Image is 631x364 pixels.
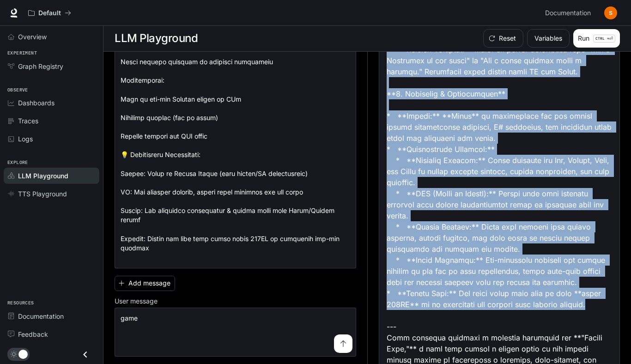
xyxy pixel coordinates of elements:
[18,61,63,71] span: Graph Registry
[4,113,99,129] a: Traces
[38,9,61,17] p: Default
[115,298,158,304] p: User message
[4,326,99,342] a: Feedback
[601,4,620,22] button: User avatar
[18,329,48,339] span: Feedback
[4,186,99,202] a: TTS Playground
[4,131,99,147] a: Logs
[4,168,99,184] a: LLM Playground
[18,32,47,42] span: Overview
[4,95,99,111] a: Dashboards
[595,36,609,41] p: CTRL +
[483,29,523,48] button: Reset
[545,7,591,19] span: Documentation
[18,134,33,144] span: Logs
[18,171,68,181] span: LLM Playground
[573,29,620,48] button: RunCTRL +⏎
[115,29,198,48] h1: LLM Playground
[4,29,99,45] a: Overview
[4,308,99,324] a: Documentation
[527,29,570,48] button: Variables
[18,311,64,321] span: Documentation
[593,35,615,42] p: ⏎
[4,58,99,74] a: Graph Registry
[18,98,55,108] span: Dashboards
[541,4,598,22] a: Documentation
[18,116,38,126] span: Traces
[604,6,617,19] img: User avatar
[18,349,28,359] span: Dark mode toggle
[75,345,96,364] button: Close drawer
[18,189,67,199] span: TTS Playground
[24,4,75,22] button: All workspaces
[115,276,175,291] button: Add message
